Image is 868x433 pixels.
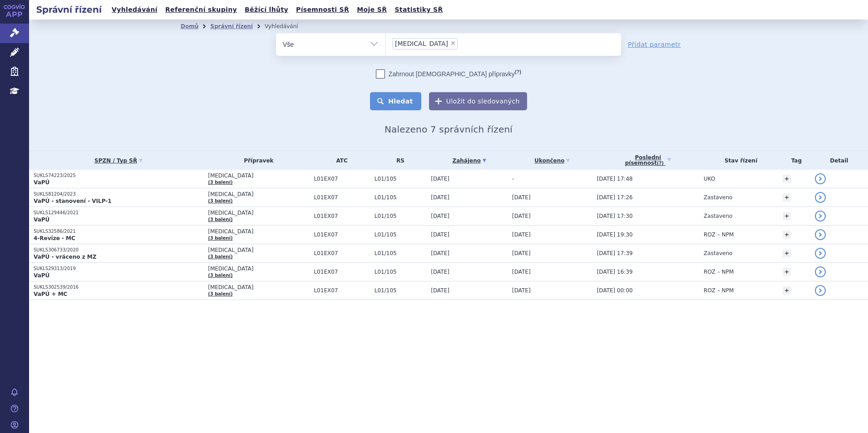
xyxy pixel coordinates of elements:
a: Vyhledávání [109,4,160,16]
span: L01/105 [375,194,427,201]
span: L01EX07 [314,194,370,201]
p: SUKLS74223/2025 [34,172,203,179]
a: detail [815,266,826,277]
a: + [783,212,791,220]
a: detail [815,192,826,203]
span: [DATE] 19:30 [597,231,633,238]
span: L01EX07 [314,287,370,294]
span: L01EX07 [314,176,370,182]
strong: VaPÚ - vráceno z MZ [34,254,96,260]
span: [MEDICAL_DATA] [208,284,309,290]
a: Moje SŘ [354,4,390,16]
span: [DATE] [431,213,449,219]
a: (3 balení) [208,198,232,203]
a: + [783,286,791,295]
a: (3 balení) [208,180,232,185]
a: (3 balení) [208,254,232,259]
span: L01EX07 [314,231,370,238]
span: Zastaveno [704,250,732,256]
a: detail [815,173,826,184]
span: ROZ – NPM [704,269,734,275]
span: [DATE] [512,287,531,294]
a: + [783,249,791,257]
a: Referenční skupiny [163,4,240,16]
span: [DATE] [512,231,531,238]
a: detail [815,229,826,240]
span: Zastaveno [704,213,732,219]
a: detail [815,285,826,296]
a: Ukončeno [512,154,592,167]
span: [MEDICAL_DATA] [208,191,309,197]
span: [MEDICAL_DATA] [208,266,309,272]
a: Přidat parametr [628,40,681,49]
a: detail [815,248,826,259]
p: SUKLS302539/2016 [34,284,203,290]
a: Domů [181,23,198,30]
span: [DATE] 17:26 [597,194,633,201]
a: Běžící lhůty [242,4,291,16]
h2: Správní řízení [29,3,109,16]
a: (3 balení) [208,291,232,296]
span: [DATE] [512,213,531,219]
span: ROZ – NPM [704,287,734,294]
span: L01/105 [375,176,427,182]
p: SUKLS29313/2019 [34,266,203,272]
span: L01/105 [375,250,427,256]
span: Zastaveno [704,194,732,201]
span: [DATE] [431,269,449,275]
span: [MEDICAL_DATA] [208,172,309,179]
span: L01EX07 [314,269,370,275]
span: - [512,176,514,182]
strong: 4-Revize - MC [34,235,75,241]
a: (3 balení) [208,236,232,241]
a: detail [815,211,826,221]
th: RS [370,151,427,170]
a: (3 balení) [208,273,232,278]
span: [DATE] [431,231,449,238]
span: L01/105 [375,287,427,294]
p: SUKLS129446/2021 [34,210,203,216]
span: [DATE] 00:00 [597,287,633,294]
span: [MEDICAL_DATA] [208,210,309,216]
span: L01/105 [375,213,427,219]
th: Přípravek [203,151,309,170]
span: [DATE] [512,194,531,201]
input: [MEDICAL_DATA] [460,38,503,49]
span: [DATE] [431,176,449,182]
a: Správní řízení [210,23,253,30]
span: [MEDICAL_DATA] [208,228,309,235]
span: [DATE] [512,269,531,275]
p: SUKLS81204/2023 [34,191,203,197]
span: L01EX07 [314,250,370,256]
span: [DATE] [431,250,449,256]
strong: VaPÚ + MC [34,291,67,297]
button: Hledat [370,92,421,110]
span: [DATE] 17:39 [597,250,633,256]
p: SUKLS306733/2020 [34,247,203,253]
li: Vyhledávání [265,20,310,33]
a: + [783,268,791,276]
abbr: (?) [657,161,664,166]
strong: VaPÚ [34,179,49,186]
th: Stav řízení [699,151,778,170]
span: L01/105 [375,269,427,275]
label: Zahrnout [DEMOGRAPHIC_DATA] přípravky [376,69,521,79]
span: × [450,40,456,46]
span: L01/105 [375,231,427,238]
th: Tag [778,151,810,170]
a: (3 balení) [208,217,232,222]
span: [DATE] 17:48 [597,176,633,182]
strong: VaPÚ [34,272,49,279]
span: [DATE] [512,250,531,256]
a: Zahájeno [431,154,508,167]
a: Poslednípísemnost(?) [597,151,699,170]
span: [DATE] 16:39 [597,269,633,275]
th: ATC [309,151,370,170]
th: Detail [810,151,868,170]
a: SPZN / Typ SŘ [34,154,203,167]
a: + [783,231,791,239]
span: [DATE] [431,287,449,294]
a: + [783,175,791,183]
span: [MEDICAL_DATA] [208,247,309,253]
a: Statistiky SŘ [392,4,445,16]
